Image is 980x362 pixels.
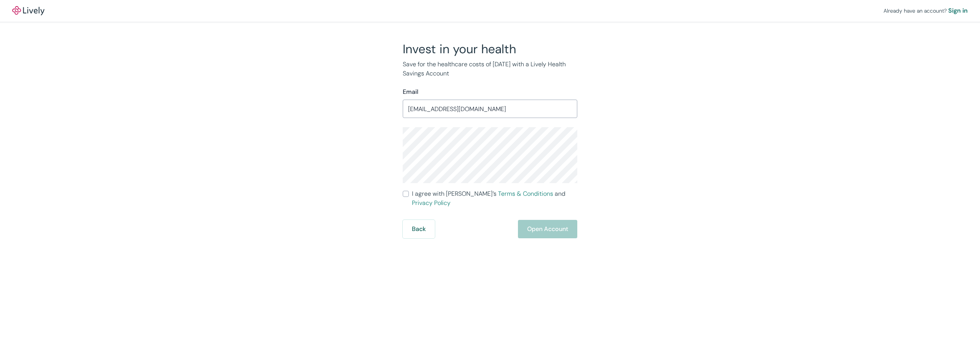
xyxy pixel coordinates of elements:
[948,6,968,15] a: Sign in
[403,87,418,97] label: Email
[403,220,435,238] button: Back
[498,190,553,198] a: Terms & Conditions
[412,189,577,208] span: I agree with [PERSON_NAME]’s and
[884,6,968,15] div: Already have an account?
[12,6,44,15] img: Lively
[403,60,577,78] p: Save for the healthcare costs of [DATE] with a Lively Health Savings Account
[412,199,451,207] a: Privacy Policy
[403,41,577,57] h2: Invest in your health
[12,6,44,15] a: LivelyLively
